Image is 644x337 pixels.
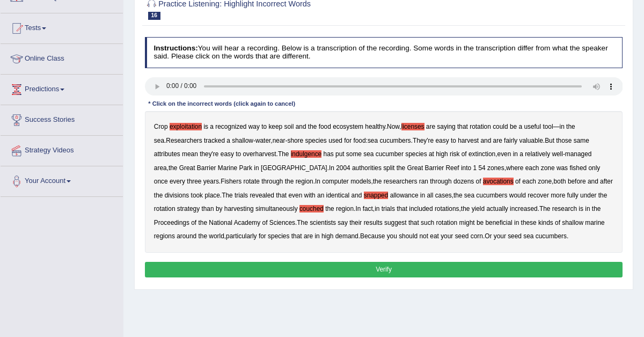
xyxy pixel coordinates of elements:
[525,164,539,172] b: each
[588,178,598,185] b: and
[551,192,565,199] b: more
[387,232,397,240] b: you
[216,205,223,213] b: by
[145,111,623,253] div: . , — . - , - : . . . , - , . , . . , , . , . , , . . , . . .
[268,232,289,240] b: species
[455,232,469,240] b: seed
[221,150,234,158] b: easy
[523,232,533,240] b: sea
[250,192,274,199] b: revealed
[1,13,123,40] a: Tests
[387,123,399,130] b: Now
[344,137,352,144] b: for
[273,137,286,144] b: near
[259,232,266,240] b: for
[364,192,389,199] b: snapped
[519,150,523,158] b: a
[579,205,583,213] b: is
[232,137,253,144] b: shallow
[243,178,259,185] b: rotate
[538,219,553,226] b: kinds
[179,164,195,172] b: Great
[477,219,484,226] b: be
[419,178,428,185] b: ran
[478,164,485,172] b: 54
[508,232,522,240] b: seed
[459,219,475,226] b: might
[453,192,463,199] b: the
[514,219,519,226] b: in
[425,164,444,172] b: Barrier
[600,178,613,185] b: after
[326,192,350,199] b: identical
[191,192,203,199] b: took
[408,219,419,226] b: that
[522,178,536,185] b: each
[379,137,411,144] b: cucumbers
[473,164,477,172] b: 1
[310,219,336,226] b: scientists
[427,192,433,199] b: all
[461,164,471,172] b: into
[154,178,168,185] b: once
[407,164,423,172] b: Great
[154,164,167,172] b: area
[510,205,538,213] b: increased
[538,178,552,185] b: zone
[451,137,456,144] b: to
[215,123,246,130] b: recognized
[197,164,216,172] b: Barrier
[297,219,308,226] b: The
[304,192,316,199] b: with
[165,192,189,199] b: divisions
[483,178,514,185] b: avocations
[426,123,435,130] b: are
[567,192,579,199] b: fully
[429,150,434,158] b: at
[278,150,289,158] b: The
[476,178,481,185] b: of
[170,178,185,185] b: every
[1,44,123,71] a: Online Class
[255,205,298,213] b: simultaneously
[383,164,394,172] b: split
[382,205,395,213] b: trials
[226,232,257,240] b: particularly
[390,192,419,199] b: allowance
[154,137,164,144] b: sea
[239,164,252,172] b: Park
[154,150,180,158] b: attributes
[462,150,467,158] b: of
[409,205,433,213] b: included
[435,205,459,213] b: rotations
[1,75,123,101] a: Predictions
[518,123,522,130] b: a
[288,192,302,199] b: even
[365,123,385,130] b: healthy
[528,192,549,199] b: recover
[580,192,596,199] b: under
[336,164,350,172] b: 2004
[553,178,566,185] b: both
[191,219,196,226] b: of
[397,164,406,172] b: the
[187,178,201,185] b: three
[1,166,123,193] a: Your Account
[243,150,276,158] b: overharvest
[485,219,512,226] b: beneficial
[470,123,491,130] b: rotation
[555,219,560,226] b: of
[204,192,219,199] b: place
[413,137,434,144] b: They're
[472,205,485,213] b: yield
[224,205,254,213] b: harvesting
[471,232,483,240] b: corn
[552,150,562,158] b: well
[226,137,230,144] b: a
[269,219,295,226] b: Sciences
[487,164,504,172] b: zones
[222,192,233,199] b: The
[556,137,572,144] b: those
[166,137,202,144] b: Researchers
[261,123,267,130] b: to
